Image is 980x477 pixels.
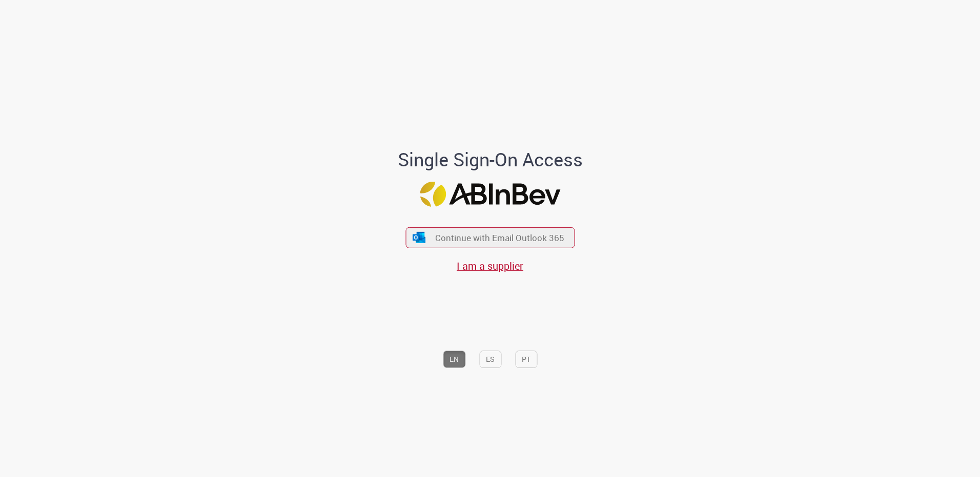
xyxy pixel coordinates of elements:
button: ícone Azure/Microsoft 360 Continue with Email Outlook 365 [405,227,575,248]
img: Logo ABInBev [420,182,560,207]
button: PT [515,351,537,368]
span: Continue with Email Outlook 365 [435,232,564,244]
img: ícone Azure/Microsoft 360 [412,232,426,243]
button: ES [479,351,501,368]
h1: Single Sign-On Access [348,149,632,170]
button: EN [443,351,465,368]
a: I am a supplier [457,259,523,273]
